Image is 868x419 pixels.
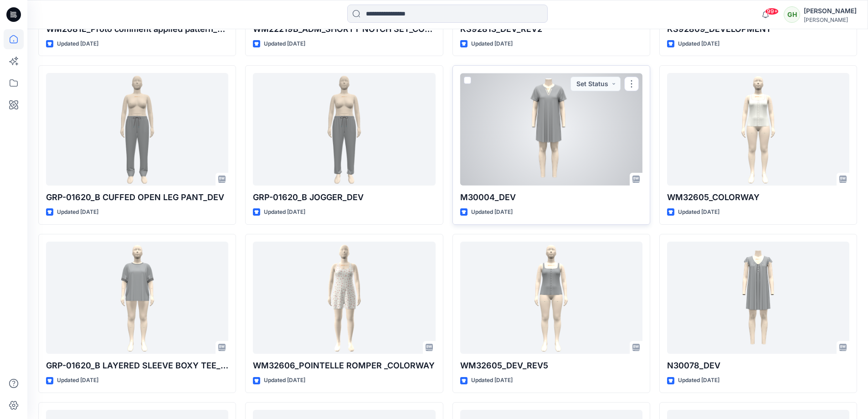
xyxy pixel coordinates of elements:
p: WM32605_COLORWAY [667,191,849,204]
p: Updated [DATE] [678,376,719,385]
p: WM32605_DEV_REV5 [460,359,642,372]
a: GRP-01620_B JOGGER_DEV [253,73,435,186]
div: [PERSON_NAME] [804,5,857,16]
p: Updated [DATE] [264,39,305,49]
p: N30078_DEV [667,359,849,372]
p: M30004_DEV [460,191,642,204]
a: GRP-01620_B LAYERED SLEEVE BOXY TEE_DEV [46,242,228,354]
div: GH [784,6,800,23]
p: Updated [DATE] [678,207,719,217]
a: M30004_DEV [460,73,642,186]
a: WM32606_POINTELLE ROMPER _COLORWAY [253,242,435,354]
span: 99+ [765,8,779,15]
div: [PERSON_NAME] [804,16,857,23]
a: N30078_DEV [667,242,849,354]
p: Updated [DATE] [471,376,513,385]
p: Updated [DATE] [264,376,305,385]
p: Updated [DATE] [57,39,98,49]
p: WM32606_POINTELLE ROMPER _COLORWAY [253,359,435,372]
a: GRP-01620_B CUFFED OPEN LEG PANT_DEV [46,73,228,186]
p: Updated [DATE] [471,39,513,49]
p: Updated [DATE] [264,207,305,217]
p: Updated [DATE] [471,207,513,217]
p: GRP-01620_B JOGGER_DEV [253,191,435,204]
p: Updated [DATE] [57,376,98,385]
p: GRP-01620_B LAYERED SLEEVE BOXY TEE_DEV [46,359,228,372]
p: Updated [DATE] [57,207,98,217]
a: WM32605_DEV_REV5 [460,242,642,354]
a: WM32605_COLORWAY [667,73,849,186]
p: Updated [DATE] [678,39,719,49]
p: GRP-01620_B CUFFED OPEN LEG PANT_DEV [46,191,228,204]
